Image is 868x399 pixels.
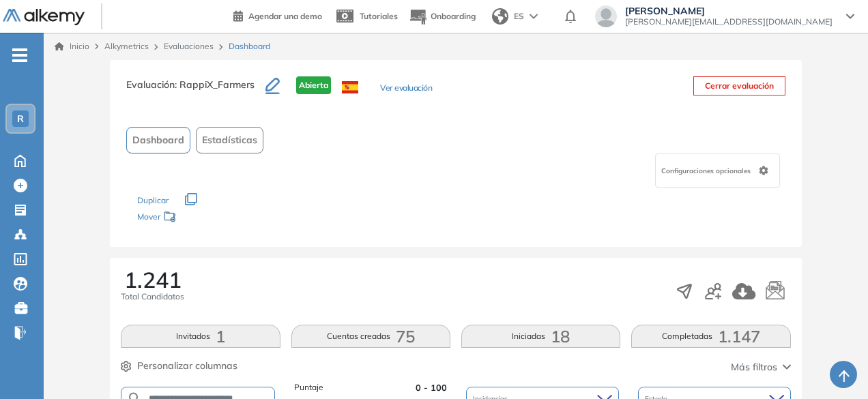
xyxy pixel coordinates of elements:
a: Evaluaciones [164,41,214,51]
span: Puntaje [294,381,323,394]
button: Onboarding [409,2,476,31]
span: Estadísticas [202,133,257,147]
span: Más filtros [731,360,777,374]
div: Configuraciones opcionales [655,153,780,188]
img: arrow [530,14,538,19]
span: Total Candidatos [121,291,184,303]
a: Agendar una demo [233,7,322,23]
span: 1.241 [124,269,182,291]
span: ES [514,10,524,23]
span: 0 - 100 [416,381,447,394]
i: - [12,54,27,57]
div: Mover [137,205,274,231]
button: Ver evaluación [380,82,432,96]
button: Invitados1 [121,325,280,348]
span: Duplicar [137,195,169,205]
span: Abierta [296,76,331,94]
span: Configuraciones opcionales [661,166,753,176]
img: world [492,8,508,25]
span: R [17,113,24,124]
span: Agendar una demo [248,11,322,21]
span: : RappiX_Farmers [175,78,255,91]
span: [PERSON_NAME] [625,5,833,16]
img: ESP [342,81,358,93]
span: Dashboard [132,133,184,147]
button: Dashboard [126,127,190,153]
button: Cerrar evaluación [693,76,785,95]
span: Alkymetrics [104,41,149,51]
button: Iniciadas18 [461,325,620,348]
span: Personalizar columnas [137,359,237,373]
button: Personalizar columnas [121,359,237,373]
button: Más filtros [731,360,791,374]
img: Logo [3,9,85,26]
span: Onboarding [431,11,476,21]
span: [PERSON_NAME][EMAIL_ADDRESS][DOMAIN_NAME] [625,16,833,27]
button: Completadas1.147 [631,325,790,348]
span: Dashboard [229,40,270,53]
span: Tutoriales [360,11,398,21]
h3: Evaluación [126,76,265,105]
a: Inicio [55,40,89,53]
button: Cuentas creadas75 [291,325,450,348]
button: Estadísticas [196,127,263,153]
